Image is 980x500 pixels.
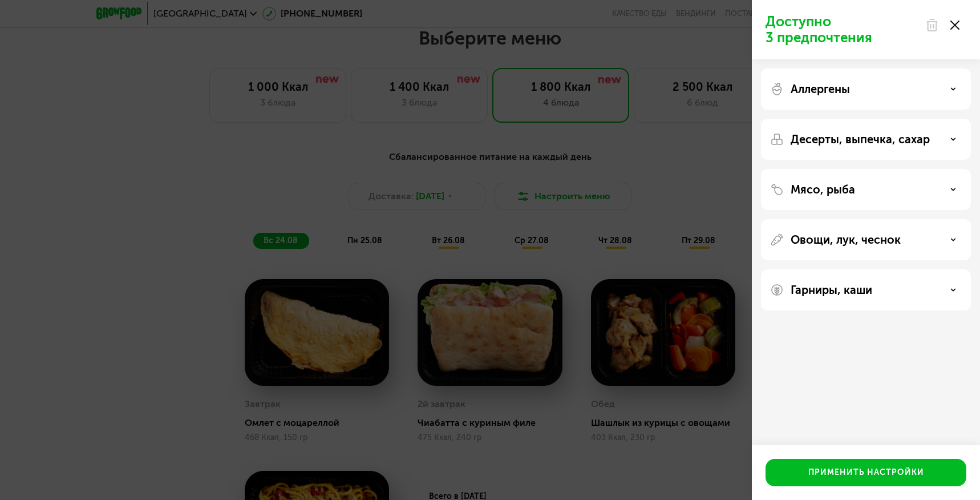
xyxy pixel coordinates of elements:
[791,283,872,297] p: Гарниры, каши
[808,467,924,478] div: Применить настройки
[791,233,901,247] p: Овощи, лук, чеснок
[766,14,918,46] p: Доступно 3 предпочтения
[791,132,930,146] p: Десерты, выпечка, сахар
[766,459,966,486] button: Применить настройки
[791,82,850,96] p: Аллергены
[791,183,855,196] p: Мясо, рыба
